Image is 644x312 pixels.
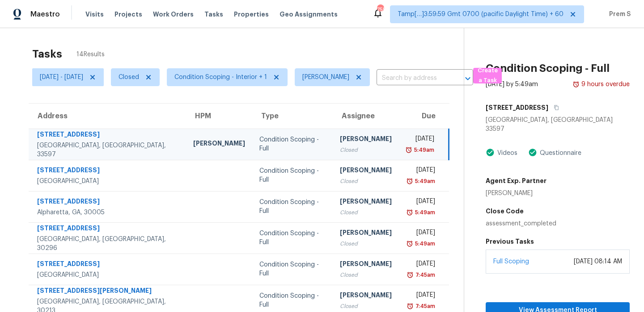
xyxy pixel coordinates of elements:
div: [DATE] 08:14 AM [574,257,622,266]
span: 14 Results [76,50,105,59]
div: Closed [340,270,392,279]
div: [DATE] [406,134,434,146]
div: Closed [340,208,392,217]
div: 5:49am [412,146,434,154]
span: Geo Assignments [280,10,338,19]
div: 5:49am [413,239,435,248]
div: [GEOGRAPHIC_DATA], [GEOGRAPHIC_DATA], 30296 [37,235,179,253]
span: Tamp[…]3:59:59 Gmt 0700 (pacific Daylight Time) + 60 [398,10,563,19]
button: Open [462,72,474,85]
div: [DATE] [406,197,435,208]
th: Type [252,104,333,129]
div: [PERSON_NAME] [340,134,392,146]
img: Overdue Alarm Icon [407,270,414,279]
img: Overdue Alarm Icon [572,80,580,89]
div: [PERSON_NAME] [340,197,392,208]
div: Condition Scoping - Full [259,260,326,278]
div: [STREET_ADDRESS][PERSON_NAME] [37,286,179,297]
img: Overdue Alarm Icon [407,302,414,311]
span: Closed [119,73,139,82]
span: [PERSON_NAME] [302,73,349,82]
div: 5:49am [413,208,435,217]
div: Condition Scoping - Full [259,135,326,153]
div: [GEOGRAPHIC_DATA], [GEOGRAPHIC_DATA] 33597 [486,116,630,133]
img: Artifact Present Icon [486,148,495,157]
h5: Agent Exp. Partner [486,176,547,185]
input: Search by address [377,71,448,85]
div: [PERSON_NAME] [340,166,392,177]
div: 755 [377,5,383,14]
span: Properties [234,10,269,19]
div: Condition Scoping - Full [259,198,326,216]
div: [DATE] [406,228,435,239]
span: Maestro [30,10,60,19]
div: [STREET_ADDRESS] [37,130,179,141]
span: Tasks [204,11,223,17]
span: [DATE] - [DATE] [40,73,83,82]
h2: Condition Scoping - Full [486,64,610,73]
span: Visits [85,10,104,19]
h5: Previous Tasks [486,237,630,246]
div: 9 hours overdue [580,80,630,89]
div: Condition Scoping - Full [259,229,326,247]
span: Condition Scoping - Interior + 1 [174,73,267,82]
h5: Close Code [486,207,630,216]
th: Due [399,104,449,129]
div: [STREET_ADDRESS] [37,259,179,270]
img: Overdue Alarm Icon [405,146,412,154]
div: Closed [340,239,392,248]
div: [DATE] [406,291,435,302]
div: Closed [340,146,392,154]
div: [PERSON_NAME] [340,228,392,239]
div: 7:45am [414,302,435,311]
div: 5:49am [413,177,435,186]
div: [DATE] by 5:49am [486,80,538,89]
div: Questionnaire [537,149,581,158]
th: HPM [186,104,252,129]
th: Address [29,104,186,129]
div: [PERSON_NAME] [340,259,392,270]
button: Create a Task [473,68,502,83]
img: Overdue Alarm Icon [406,208,413,217]
h5: [STREET_ADDRESS] [486,103,548,112]
div: Closed [340,302,392,311]
div: Closed [340,177,392,186]
div: [STREET_ADDRESS] [37,166,179,177]
h2: Tasks [32,50,62,58]
div: [STREET_ADDRESS] [37,224,179,235]
span: Projects [114,10,142,19]
span: Prem S [606,10,631,19]
span: Work Orders [153,10,194,19]
div: [GEOGRAPHIC_DATA] [37,270,179,279]
div: Condition Scoping - Full [259,166,326,184]
th: Assignee [333,104,399,129]
img: Artifact Present Icon [528,148,537,157]
span: Create a Task [478,66,497,86]
div: Alpharetta, GA, 30005 [37,208,179,217]
div: [DATE] [406,259,435,270]
img: Overdue Alarm Icon [406,177,413,186]
div: Videos [495,149,517,158]
div: [PERSON_NAME] [486,189,547,198]
button: Copy Address [548,100,560,116]
a: Full Scoping [493,258,529,265]
div: [PERSON_NAME] [340,291,392,302]
div: [GEOGRAPHIC_DATA], [GEOGRAPHIC_DATA], 33597 [37,141,179,159]
div: assessment_completed [486,219,630,228]
div: [STREET_ADDRESS] [37,197,179,208]
img: Overdue Alarm Icon [406,239,413,248]
div: Condition Scoping - Full [259,291,326,309]
div: 7:45am [414,270,435,279]
div: [DATE] [406,166,435,177]
div: [PERSON_NAME] [193,139,245,150]
div: [GEOGRAPHIC_DATA] [37,177,179,186]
